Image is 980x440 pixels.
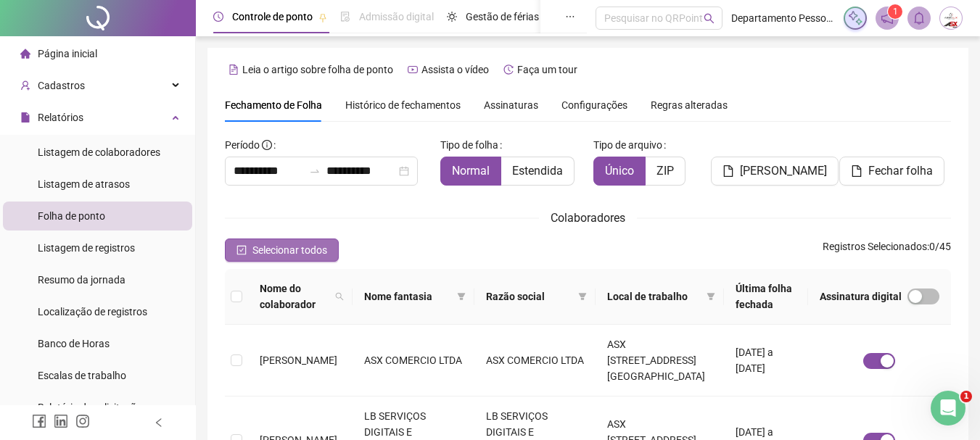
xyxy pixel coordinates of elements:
span: Configurações [561,100,627,110]
span: Assinaturas [484,100,538,110]
span: [PERSON_NAME] [260,354,337,366]
span: Localização de registros [38,306,147,317]
span: Assista o vídeo [421,64,489,75]
span: youtube [408,65,418,75]
td: ASX COMERCIO LTDA [474,325,596,397]
span: Local de trabalho [607,289,701,304]
span: Folha de ponto [38,210,105,222]
span: Assinatura digital [820,289,902,304]
span: Período [225,139,260,151]
span: Tipo de arquivo [593,137,662,153]
span: ZIP [656,164,674,178]
span: Faça um tour [517,64,577,75]
span: home [20,49,30,59]
span: check-square [236,245,247,255]
sup: 1 [888,4,902,19]
span: Listagem de registros [38,242,135,254]
th: Última folha fechada [724,269,808,325]
iframe: Intercom live chat [931,391,965,426]
span: search [332,278,347,315]
span: swap-right [309,165,321,177]
span: filter [457,292,466,301]
img: 54126 [940,7,962,29]
td: ASX [STREET_ADDRESS] [GEOGRAPHIC_DATA] [596,325,724,397]
span: pushpin [318,13,327,22]
span: Histórico de fechamentos [345,99,461,111]
span: Tipo de folha [440,137,498,153]
span: 1 [893,7,898,17]
span: Admissão digital [359,11,434,22]
span: info-circle [262,140,272,150]
span: Listagem de colaboradores [38,146,160,158]
td: [DATE] a [DATE] [724,325,808,397]
span: notification [881,12,894,25]
span: Página inicial [38,48,97,59]
button: [PERSON_NAME] [711,157,839,186]
span: clock-circle [213,12,223,22]
span: Relatórios [38,112,83,123]
span: Único [605,164,634,178]
span: Estendida [512,164,563,178]
span: Razão social [486,289,572,304]
span: sun [447,12,457,22]
button: Fechar folha [839,157,944,186]
span: filter [575,286,590,307]
button: Selecionar todos [225,238,339,262]
span: Banco de Horas [38,338,110,349]
span: Registros Selecionados [823,241,927,252]
span: [PERSON_NAME] [740,162,827,180]
span: filter [578,292,587,301]
span: file [20,112,30,123]
span: bell [913,12,926,25]
span: linkedin [54,414,68,428]
span: Nome do colaborador [260,281,329,312]
span: Colaboradores [551,211,625,225]
span: Gestão de férias [466,11,539,22]
span: history [503,65,514,75]
span: to [309,165,321,177]
span: Nome fantasia [364,289,450,304]
span: Selecionar todos [252,242,327,258]
span: Fechamento de Folha [225,99,322,111]
span: search [704,13,715,24]
span: Departamento Pessoal - ASX COMERCIO LTDA [731,10,835,26]
span: search [335,292,344,301]
span: file [722,165,734,177]
span: file-text [228,65,239,75]
span: Relatório de solicitações [38,402,147,413]
span: file-done [340,12,350,22]
span: Regras alteradas [651,100,728,110]
span: Resumo da jornada [38,274,125,286]
img: sparkle-icon.fc2bf0ac1784a2077858766a79e2daf3.svg [847,10,863,26]
span: Normal [452,164,490,178]
span: filter [707,292,715,301]
span: Leia o artigo sobre folha de ponto [242,64,393,75]
span: user-add [20,80,30,91]
span: Escalas de trabalho [38,370,126,381]
span: Controle de ponto [232,11,313,22]
span: Listagem de atrasos [38,178,130,190]
span: Cadastros [38,80,85,91]
span: : 0 / 45 [823,238,951,262]
span: Fechar folha [868,162,933,180]
span: 1 [960,391,972,402]
span: instagram [75,414,90,428]
span: filter [704,286,718,307]
span: filter [454,286,469,307]
span: left [154,418,164,428]
span: file [851,165,862,177]
td: ASX COMERCIO LTDA [353,325,474,397]
span: facebook [32,414,46,428]
span: ellipsis [565,12,575,22]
